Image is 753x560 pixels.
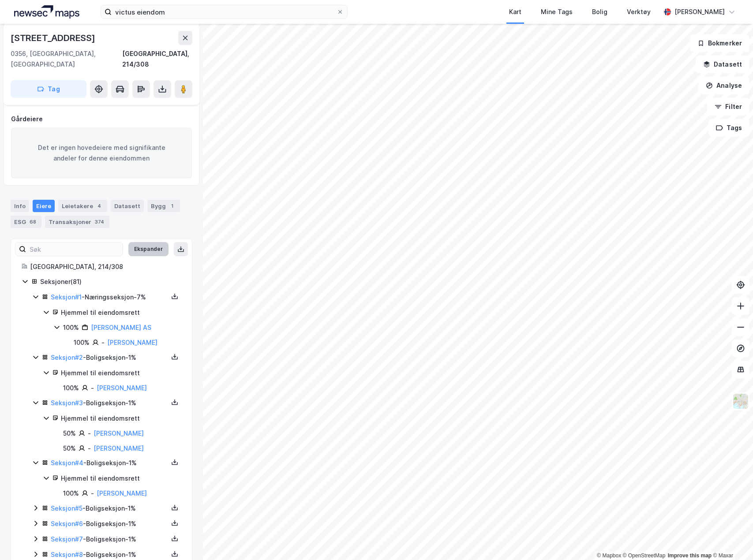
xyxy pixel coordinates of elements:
[11,80,86,98] button: Tag
[51,519,168,529] div: - Boligseksjon - 1%
[51,535,83,543] a: Seksjon#7
[61,473,181,484] div: Hjemmel til eiendomsrett
[28,217,38,226] div: 68
[14,5,79,19] img: logo.a4113a55bc3d86da70a041830d287a7e.svg
[698,77,749,94] button: Analyse
[91,383,94,393] div: -
[91,488,94,499] div: -
[95,202,104,210] div: 4
[51,549,168,560] div: - Boligseksjon - 1%
[11,200,29,212] div: Info
[61,413,181,424] div: Hjemmel til eiendomsrett
[690,34,749,52] button: Bokmerker
[63,443,76,454] div: 50%
[91,324,151,331] a: [PERSON_NAME] AS
[93,217,106,226] div: 374
[63,322,79,333] div: 100%
[623,553,666,559] a: OpenStreetMap
[33,200,55,212] div: Eiere
[51,399,83,407] a: Seksjon#3
[592,7,607,17] div: Bolig
[11,216,41,228] div: ESG
[63,488,79,499] div: 100%
[668,553,712,559] a: Improve this map
[51,354,83,361] a: Seksjon#2
[97,489,147,497] a: [PERSON_NAME]
[40,276,181,287] div: Seksjoner ( 81 )
[597,553,621,559] a: Mapbox
[30,261,181,272] div: [GEOGRAPHIC_DATA], 214/308
[61,307,181,318] div: Hjemmel til eiendomsrett
[11,114,192,124] div: Gårdeiere
[51,534,168,545] div: - Boligseksjon - 1%
[51,292,168,302] div: - Næringsseksjon - 7%
[111,200,144,212] div: Datasett
[147,200,180,212] div: Bygg
[696,56,749,73] button: Datasett
[709,518,753,560] iframe: Chat Widget
[63,428,76,439] div: 50%
[101,337,105,348] div: -
[74,337,90,348] div: 100%
[94,429,144,437] a: [PERSON_NAME]
[51,504,82,512] a: Seksjon#5
[45,216,109,228] div: Transaksjoner
[732,393,749,410] img: Z
[122,49,192,70] div: [GEOGRAPHIC_DATA], 214/308
[51,503,168,514] div: - Boligseksjon - 1%
[627,7,651,17] div: Verktøy
[26,243,123,256] input: Søk
[541,7,573,17] div: Mine Tags
[61,368,181,378] div: Hjemmel til eiendomsrett
[51,458,168,468] div: - Boligseksjon - 1%
[112,5,337,19] input: Søk på adresse, matrikkel, gårdeiere, leietakere eller personer
[63,383,79,393] div: 100%
[168,202,176,210] div: 1
[509,7,521,17] div: Kart
[107,339,157,346] a: [PERSON_NAME]
[97,384,147,392] a: [PERSON_NAME]
[11,31,97,45] div: [STREET_ADDRESS]
[51,352,168,363] div: - Boligseksjon - 1%
[58,200,107,212] div: Leietakere
[51,293,82,301] a: Seksjon#1
[51,459,83,467] a: Seksjon#4
[94,444,144,452] a: [PERSON_NAME]
[51,398,168,408] div: - Boligseksjon - 1%
[11,49,122,70] div: 0356, [GEOGRAPHIC_DATA], [GEOGRAPHIC_DATA]
[708,119,749,137] button: Tags
[674,7,725,17] div: [PERSON_NAME]
[128,242,169,256] button: Ekspander
[707,98,749,116] button: Filter
[11,128,192,178] div: Det er ingen hovedeiere med signifikante andeler for denne eiendommen
[51,520,83,527] a: Seksjon#6
[88,443,91,454] div: -
[88,428,91,439] div: -
[51,551,83,558] a: Seksjon#8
